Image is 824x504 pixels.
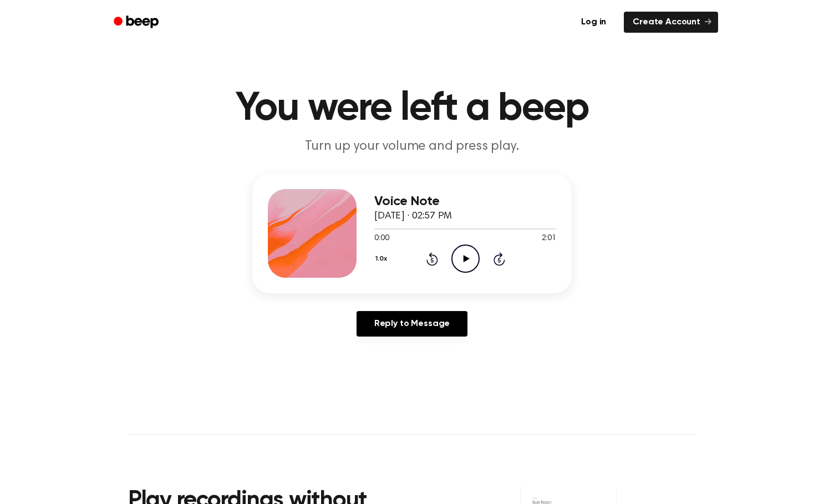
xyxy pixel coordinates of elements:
h1: You were left a beep [128,89,696,129]
a: Log in [570,9,617,35]
a: Reply to Message [357,311,467,337]
button: 1.0x [374,250,391,268]
h3: Voice Note [374,194,556,209]
a: Create Account [624,12,718,33]
span: [DATE] · 02:57 PM [374,211,452,221]
span: 0:00 [374,233,389,245]
p: Turn up your volume and press play. [199,138,625,156]
a: Beep [106,12,169,33]
span: 2:01 [542,233,556,245]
